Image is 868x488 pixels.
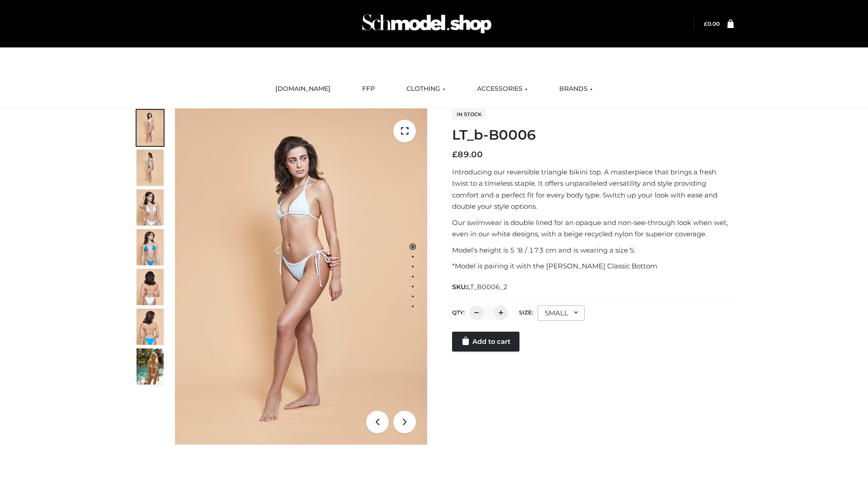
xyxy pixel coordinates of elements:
[452,260,734,272] p: *Model is pairing it with the [PERSON_NAME] Classic Bottom
[452,166,734,212] p: Introducing our reversible triangle bikini top. A masterpiece that brings a fresh twist to a time...
[452,309,465,316] label: QTY:
[470,79,534,99] a: ACCESSORIES
[452,244,734,256] p: Model’s height is 5 ‘8 / 173 cm and is wearing a size S.
[467,283,508,291] span: LT_B0006_2
[359,6,495,42] img: Schmodel Admin 964
[704,20,720,27] a: £0.00
[137,348,164,385] img: Arieltop_CloudNine_AzureSky2.jpg
[452,109,486,120] span: In stock
[452,150,483,160] bdi: 89.00
[452,282,509,292] span: SKU:
[355,79,382,99] a: FFP
[137,309,164,345] img: ArielClassicBikiniTop_CloudNine_AzureSky_OW114ECO_8-scaled.jpg
[137,269,164,305] img: ArielClassicBikiniTop_CloudNine_AzureSky_OW114ECO_7-scaled.jpg
[452,150,458,160] span: £
[452,332,519,352] a: Add to cart
[519,309,533,316] label: Size:
[552,79,599,99] a: BRANDS
[269,79,337,99] a: [DOMAIN_NAME]
[137,229,164,265] img: ArielClassicBikiniTop_CloudNine_AzureSky_OW114ECO_4-scaled.jpg
[137,150,164,186] img: ArielClassicBikiniTop_CloudNine_AzureSky_OW114ECO_2-scaled.jpg
[175,108,427,445] img: LT_b-B0006
[400,79,452,99] a: CLOTHING
[137,110,164,146] img: ArielClassicBikiniTop_CloudNine_AzureSky_OW114ECO_1-scaled.jpg
[538,305,585,321] div: SMALL
[137,189,164,225] img: ArielClassicBikiniTop_CloudNine_AzureSky_OW114ECO_3-scaled.jpg
[704,20,708,27] span: £
[452,217,734,240] p: Our swimwear is double lined for an opaque and non-see-through look when wet, even in our white d...
[452,127,734,143] h1: LT_b-B0006
[704,20,720,27] bdi: 0.00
